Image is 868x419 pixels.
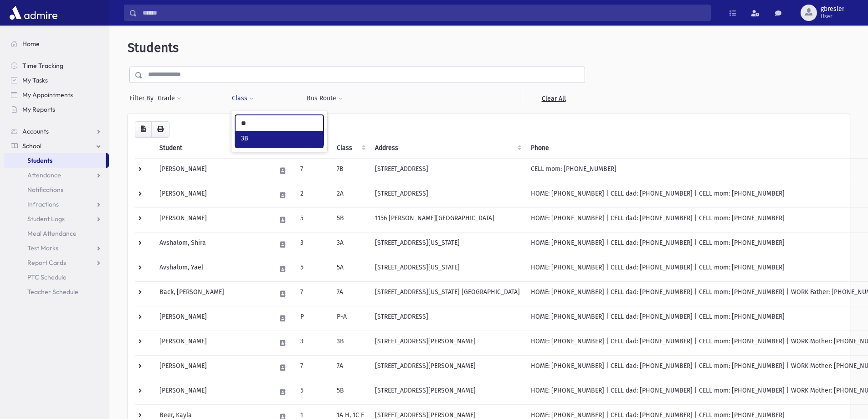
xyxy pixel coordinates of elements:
[27,259,66,267] span: Report Cards
[27,171,61,179] span: Attendance
[331,331,370,355] td: 3B
[370,355,525,380] td: [STREET_ADDRESS][PERSON_NAME]
[129,93,157,103] span: Filter By
[27,244,58,252] span: Test Marks
[27,200,59,208] span: Infractions
[331,380,370,404] td: 5B
[331,281,370,306] td: 7A
[22,105,55,114] span: My Reports
[295,380,331,404] td: 5
[4,197,109,212] a: Infractions
[370,138,525,159] th: Address: activate to sort column ascending
[4,168,109,182] a: Attendance
[4,124,109,139] a: Accounts
[522,90,585,107] a: Clear All
[154,183,271,207] td: [PERSON_NAME]
[295,331,331,355] td: 3
[27,273,67,281] span: PTC Schedule
[370,158,525,183] td: [STREET_ADDRESS]
[154,207,271,232] td: [PERSON_NAME]
[154,306,271,331] td: [PERSON_NAME]
[27,186,63,194] span: Notifications
[370,257,525,281] td: [STREET_ADDRESS][US_STATE]
[22,91,73,99] span: My Appointments
[4,182,109,197] a: Notifications
[4,153,106,168] a: Students
[154,380,271,404] td: [PERSON_NAME]
[4,285,109,299] a: Teacher Schedule
[27,215,65,223] span: Student Logs
[295,281,331,306] td: 7
[4,226,109,241] a: Meal Attendance
[295,306,331,331] td: P
[22,40,40,48] span: Home
[295,158,331,183] td: 7
[231,90,254,107] button: Class
[331,183,370,207] td: 2A
[370,183,525,207] td: [STREET_ADDRESS]
[157,90,182,107] button: Grade
[821,13,844,20] span: User
[331,232,370,257] td: 3A
[4,58,109,73] a: Time Tracking
[27,156,52,165] span: Students
[154,355,271,380] td: [PERSON_NAME]
[331,355,370,380] td: 7A
[370,232,525,257] td: [STREET_ADDRESS][US_STATE]
[137,5,710,21] input: Search
[331,158,370,183] td: 7B
[135,121,152,138] button: CSV
[154,138,271,159] th: Student: activate to sort column descending
[295,257,331,281] td: 5
[331,207,370,232] td: 5B
[331,138,370,159] th: Class: activate to sort column ascending
[370,306,525,331] td: [STREET_ADDRESS]
[295,207,331,232] td: 5
[4,88,109,102] a: My Appointments
[4,270,109,285] a: PTC Schedule
[22,127,49,135] span: Accounts
[22,62,63,70] span: Time Tracking
[22,142,41,150] span: School
[370,207,525,232] td: 1156 [PERSON_NAME][GEOGRAPHIC_DATA]
[154,158,271,183] td: [PERSON_NAME]
[370,380,525,404] td: [STREET_ADDRESS][PERSON_NAME]
[370,331,525,355] td: [STREET_ADDRESS][PERSON_NAME]
[4,139,109,153] a: School
[154,281,271,306] td: Back, [PERSON_NAME]
[4,212,109,226] a: Student Logs
[154,232,271,257] td: Avshalom, Shira
[22,76,48,84] span: My Tasks
[331,306,370,331] td: P-A
[151,121,169,138] button: Print
[4,102,109,117] a: My Reports
[370,281,525,306] td: [STREET_ADDRESS][US_STATE] [GEOGRAPHIC_DATA]
[154,331,271,355] td: [PERSON_NAME]
[331,257,370,281] td: 5A
[4,73,109,88] a: My Tasks
[295,355,331,380] td: 7
[7,4,60,22] img: AdmirePro
[821,5,844,13] span: gbresler
[4,36,109,51] a: Home
[27,288,78,296] span: Teacher Schedule
[27,229,77,238] span: Meal Attendance
[236,131,323,146] li: 3B
[154,257,271,281] td: Avshalom, Yael
[295,232,331,257] td: 3
[306,90,343,107] button: Bus Route
[128,40,179,55] span: Students
[4,255,109,270] a: Report Cards
[295,183,331,207] td: 2
[4,241,109,255] a: Test Marks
